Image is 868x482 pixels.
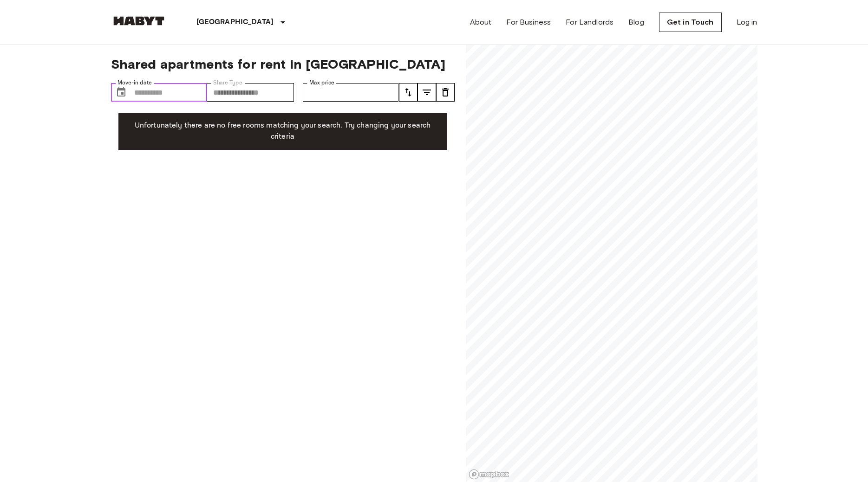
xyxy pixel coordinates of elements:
[213,79,242,87] label: Share Type
[659,13,722,32] a: Get in Touch
[469,469,509,480] a: Mapbox logo
[196,17,274,28] p: [GEOGRAPHIC_DATA]
[112,83,131,102] button: Choose date
[566,17,613,28] a: For Landlords
[111,56,455,72] span: Shared apartments for rent in [GEOGRAPHIC_DATA]
[126,120,440,142] p: Unfortunately there are no free rooms matching your search. Try changing your search criteria
[117,79,152,87] label: Move-in date
[628,17,644,28] a: Blog
[309,79,334,87] label: Max price
[506,17,551,28] a: For Business
[399,83,418,102] button: tune
[111,16,167,26] img: Habyt
[418,83,436,102] button: tune
[436,83,455,102] button: tune
[470,17,492,28] a: About
[737,17,757,28] a: Log in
